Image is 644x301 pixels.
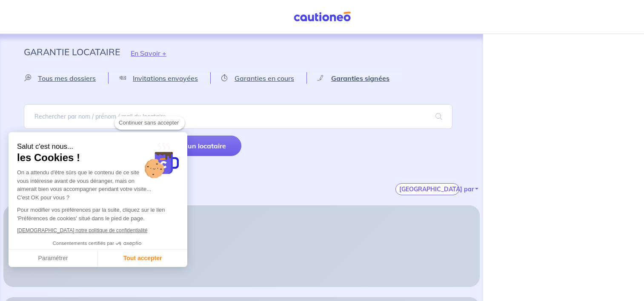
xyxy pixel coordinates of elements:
[17,151,179,164] span: les Cookies !
[120,41,177,65] button: En Savoir +
[331,74,389,82] span: Garanties signées
[307,73,402,84] a: Garanties signées
[24,44,120,60] p: Garantie Locataire
[211,73,306,84] a: Garanties en cours
[17,227,147,233] a: [DEMOGRAPHIC_DATA] notre politique de confidentialité
[114,116,185,130] button: Continuer sans accepter
[98,250,187,267] button: Tout accepter
[9,250,98,267] button: Paramétrer
[53,241,114,246] span: Consentements certifiés par
[395,183,459,195] button: [GEOGRAPHIC_DATA] par
[116,231,141,256] svg: Axeptio
[24,104,452,129] input: Rechercher par nom / prénom / mail du locataire
[235,74,294,82] span: Garanties en cours
[109,73,210,84] a: Invitations envoyées
[17,206,179,222] p: Pour modifier vos préférences par la suite, cliquez sur le lien 'Préférences de cookies' situé da...
[425,105,452,128] span: search
[17,168,179,202] div: On a attendu d'être sûrs que le contenu de ce site vous intéresse avant de vous déranger, mais on...
[38,74,96,82] span: Tous mes dossiers
[133,74,198,82] span: Invitations envoyées
[136,136,242,156] a: Inviter un locataire
[49,238,147,249] button: Consentements certifiés par
[119,119,180,127] span: Continuer sans accepter
[290,11,354,22] img: Cautioneo
[24,73,108,84] a: Tous mes dossiers
[17,142,179,151] small: Salut c'est nous...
